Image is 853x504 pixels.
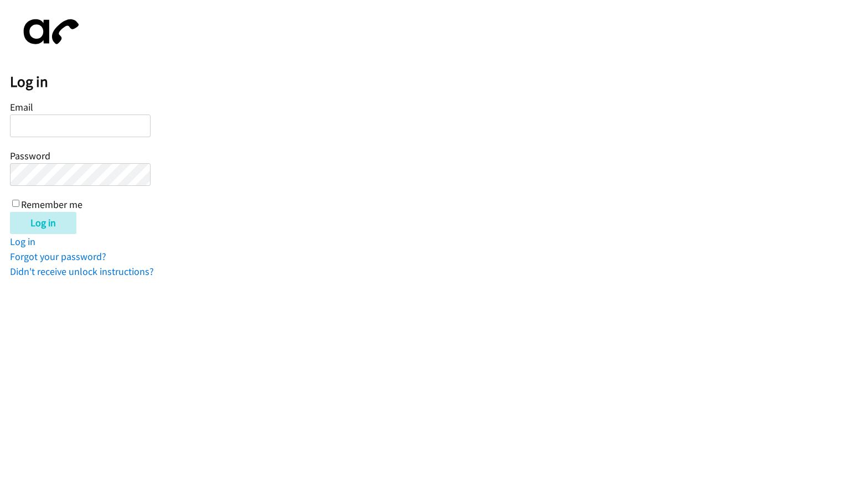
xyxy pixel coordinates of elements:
h2: Log in [10,72,853,91]
a: Log in [10,235,35,248]
label: Email [10,101,33,113]
a: Didn't receive unlock instructions? [10,265,154,278]
input: Log in [10,212,76,234]
img: aphone-8a226864a2ddd6a5e75d1ebefc011f4aa8f32683c2d82f3fb0802fe031f96514.svg [10,10,87,54]
label: Password [10,149,50,162]
a: Forgot your password? [10,250,106,263]
label: Remember me [21,198,82,211]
